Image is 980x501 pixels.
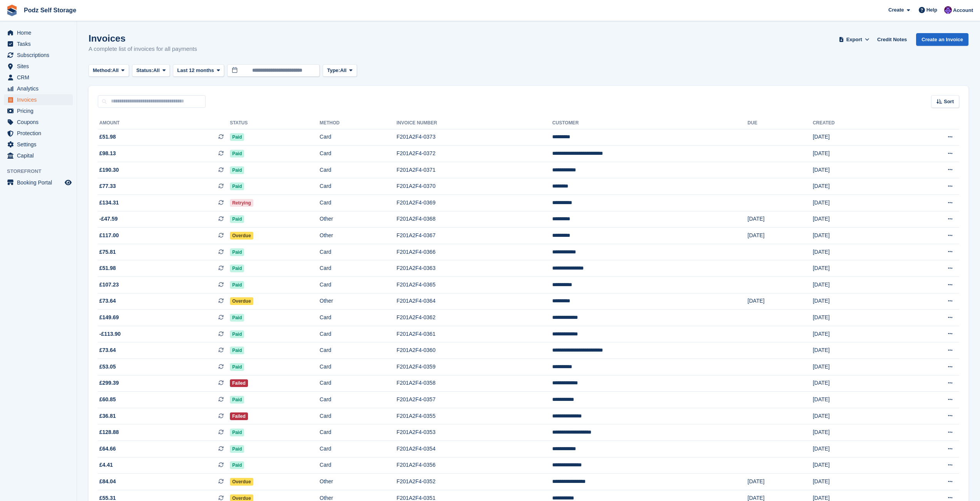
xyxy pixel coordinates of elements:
span: Failed [230,412,248,420]
a: menu [4,39,73,49]
a: menu [4,61,73,72]
th: Method [320,117,397,129]
span: Paid [230,215,244,223]
td: [DATE] [813,474,897,490]
span: £60.85 [99,395,116,404]
td: F201A2F4-0361 [397,326,553,342]
span: Overdue [230,297,253,305]
span: Overdue [230,232,253,240]
td: [DATE] [813,293,897,310]
span: £190.30 [99,166,119,174]
span: All [153,67,160,74]
td: F201A2F4-0353 [397,424,553,441]
a: Create an Invoice [916,33,968,46]
td: [DATE] [813,441,897,457]
span: Tasks [17,39,63,49]
span: £53.05 [99,363,116,371]
span: Help [926,6,937,14]
th: Invoice Number [397,117,553,129]
td: [DATE] [813,260,897,277]
td: [DATE] [747,293,812,310]
td: F201A2F4-0366 [397,244,553,260]
span: £75.81 [99,248,116,256]
td: F201A2F4-0356 [397,457,553,474]
td: Card [320,129,397,146]
span: £128.88 [99,428,119,436]
th: Status [230,117,320,129]
td: [DATE] [813,424,897,441]
td: Card [320,260,397,277]
td: [DATE] [813,408,897,424]
td: Card [320,375,397,392]
span: Home [17,27,63,38]
td: Card [320,162,397,178]
td: F201A2F4-0370 [397,178,553,195]
a: menu [4,117,73,127]
span: £98.13 [99,149,116,158]
td: [DATE] [747,474,812,490]
td: Card [320,178,397,195]
td: [DATE] [813,211,897,228]
td: Card [320,359,397,375]
td: F201A2F4-0363 [397,260,553,277]
td: F201A2F4-0365 [397,277,553,293]
span: Paid [230,183,244,190]
span: £117.00 [99,231,119,240]
td: Card [320,424,397,441]
span: £77.33 [99,182,116,190]
span: £51.98 [99,264,116,272]
span: Capital [17,150,63,161]
span: Paid [230,166,244,174]
span: Paid [230,314,244,322]
td: [DATE] [813,359,897,375]
td: [DATE] [813,195,897,211]
td: [DATE] [813,392,897,408]
a: menu [4,177,73,188]
a: menu [4,72,73,83]
th: Amount [98,117,230,129]
td: F201A2F4-0354 [397,441,553,457]
span: Paid [230,133,244,141]
td: [DATE] [813,162,897,178]
a: Preview store [64,178,73,187]
td: Card [320,277,397,293]
button: Method: All [89,64,129,77]
td: F201A2F4-0367 [397,228,553,244]
td: [DATE] [813,375,897,392]
span: Paid [230,347,244,354]
td: F201A2F4-0359 [397,359,553,375]
td: Card [320,326,397,342]
th: Created [813,117,897,129]
td: Other [320,474,397,490]
button: Status: All [132,64,170,77]
td: [DATE] [813,310,897,326]
td: Card [320,310,397,326]
span: Last 12 months [177,67,214,74]
a: menu [4,83,73,94]
span: £107.23 [99,281,119,289]
td: F201A2F4-0357 [397,392,553,408]
button: Export [837,33,871,46]
button: Last 12 months [173,64,224,77]
span: Subscriptions [17,50,63,60]
a: menu [4,150,73,161]
td: F201A2F4-0371 [397,162,553,178]
td: [DATE] [813,228,897,244]
td: [DATE] [813,326,897,342]
td: [DATE] [813,146,897,162]
td: Other [320,228,397,244]
a: menu [4,94,73,105]
span: Status: [136,67,153,74]
span: Paid [230,248,244,256]
td: F201A2F4-0352 [397,474,553,490]
td: [DATE] [813,277,897,293]
td: F201A2F4-0368 [397,211,553,228]
span: Coupons [17,117,63,127]
span: £36.81 [99,412,116,420]
a: Credit Notes [874,33,910,46]
td: F201A2F4-0372 [397,146,553,162]
span: Paid [230,445,244,453]
span: Sites [17,61,63,72]
span: £149.69 [99,313,119,322]
td: Card [320,244,397,260]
